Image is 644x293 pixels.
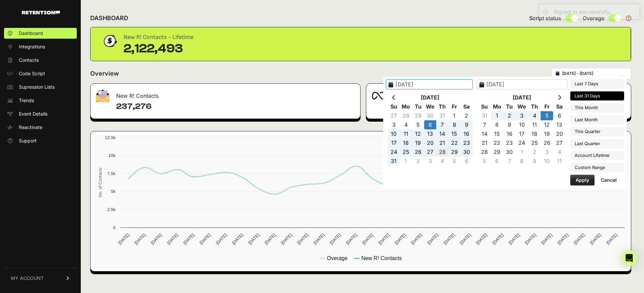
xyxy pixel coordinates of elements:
div: New R! Contacts - Lifetime [124,33,194,42]
td: 16 [503,129,516,138]
img: fa-envelope-19ae18322b30453b285274b1b8af3d052b27d846a4fbe8435d1a52b978f639a2.png [96,89,109,102]
td: 25 [400,148,412,157]
text: [DATE] [247,233,261,246]
td: 22 [491,138,503,148]
td: 12 [541,120,553,129]
td: 2 [528,148,541,157]
th: Fr [448,102,461,111]
td: 7 [436,120,448,129]
text: Overage [327,255,347,261]
img: fa-meta-2f981b61bb99beabf952f7030308934f19ce035c18b003e963880cc3fabeebb7.png [372,92,385,100]
td: 30 [424,111,436,120]
text: [DATE] [182,233,195,246]
td: 10 [541,157,553,166]
td: 9 [461,120,473,129]
td: 2 [461,111,473,120]
text: [DATE] [605,233,618,246]
td: 6 [553,111,566,120]
th: Su [388,102,400,111]
td: 3 [516,111,528,120]
td: 20 [553,129,566,138]
text: [DATE] [459,233,472,246]
td: 7 [478,120,491,129]
td: 11 [528,120,541,129]
text: [DATE] [280,233,293,246]
td: 6 [424,120,436,129]
td: 10 [388,129,400,138]
img: dollar-coin-05c43ed7efb7bc0c12610022525b4bbbb207c7efeef5aecc26f025e68dcafac9.png [101,33,118,49]
a: Contacts [4,55,77,66]
td: 16 [461,129,473,138]
text: [DATE] [215,233,228,246]
td: 2 [412,157,424,166]
td: 5 [448,157,461,166]
a: MY ACCOUNT [4,268,77,288]
text: [DATE] [361,233,374,246]
text: [DATE] [442,233,455,246]
td: 27 [388,111,400,120]
th: Tu [503,102,516,111]
text: 2.5k [107,207,116,212]
td: 8 [491,120,503,129]
td: 6 [491,157,503,166]
text: [DATE] [345,233,358,246]
td: 27 [424,148,436,157]
td: 14 [478,129,491,138]
li: This Month [570,103,624,113]
td: 31 [436,111,448,120]
li: Last Quarter [570,139,624,149]
td: 23 [503,138,516,148]
td: 27 [553,138,566,148]
td: 2 [503,111,516,120]
text: 0 [113,225,115,230]
text: 5k [111,189,115,194]
button: Cancel [596,175,622,185]
th: Sa [553,102,566,111]
span: Code Script [19,70,45,77]
h2: Overview [90,69,119,78]
a: Event Details [4,109,77,119]
td: 4 [436,157,448,166]
th: Tu [412,102,424,111]
img: Retention.com [22,11,60,14]
a: Supression Lists [4,82,77,92]
span: Contacts [19,57,39,64]
td: 9 [503,120,516,129]
span: Event Details [19,111,47,117]
td: 19 [412,138,424,148]
text: [DATE] [410,233,423,246]
text: [DATE] [508,233,521,246]
a: Code Script [4,68,77,79]
text: 12.5k [105,135,116,140]
text: [DATE] [475,233,488,246]
text: 7.5k [107,171,116,176]
td: 1 [400,157,412,166]
text: [DATE] [312,233,326,246]
td: 10 [516,120,528,129]
td: 8 [516,157,528,166]
text: [DATE] [394,233,407,246]
h2: DASHBOARD [90,13,128,23]
td: 29 [491,148,503,157]
td: 21 [478,138,491,148]
td: 3 [424,157,436,166]
span: MY ACCOUNT [11,275,44,282]
td: 4 [553,148,566,157]
text: [DATE] [264,233,277,246]
text: [DATE] [150,233,163,246]
td: 28 [436,148,448,157]
td: 7 [503,157,516,166]
td: 12 [412,129,424,138]
th: [DATE] [491,93,553,102]
text: New R! Contacts [361,255,402,261]
text: [DATE] [133,233,146,246]
text: [DATE] [573,233,586,246]
text: [DATE] [329,233,342,246]
th: Su [478,102,491,111]
td: 25 [528,138,541,148]
li: Last Month [570,115,624,125]
td: 23 [461,138,473,148]
td: 15 [448,129,461,138]
text: 10k [108,153,115,158]
td: 22 [448,138,461,148]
